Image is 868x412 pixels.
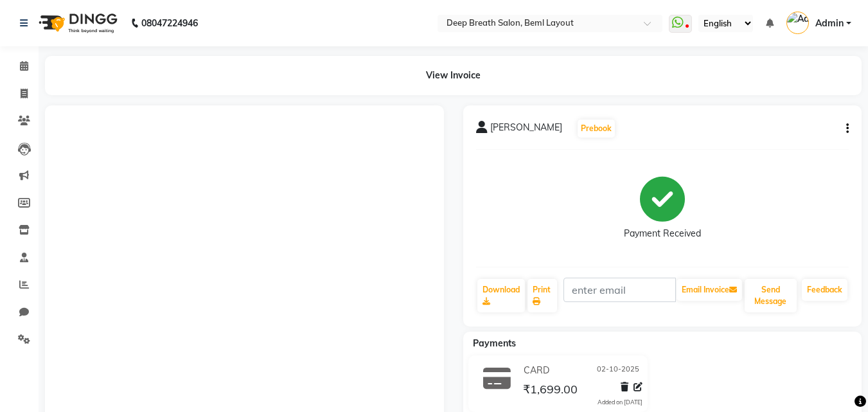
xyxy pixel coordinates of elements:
button: Send Message [745,279,797,312]
b: 08047224946 [141,5,198,41]
span: 02-10-2025 [597,364,639,377]
button: Email Invoice [677,279,742,301]
div: Added on [DATE] [598,398,642,407]
img: Admin [786,12,809,34]
span: Admin [815,17,844,30]
a: Download [477,279,525,312]
input: enter email [563,278,676,302]
div: Payment Received [624,227,701,240]
a: Print [527,279,557,312]
span: ₹1,699.00 [523,382,578,400]
div: View Invoice [45,56,862,95]
img: logo [33,5,121,41]
span: [PERSON_NAME] [490,121,562,139]
button: Prebook [578,120,615,138]
a: Feedback [802,279,847,301]
span: Payments [473,337,516,349]
span: CARD [524,364,549,377]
